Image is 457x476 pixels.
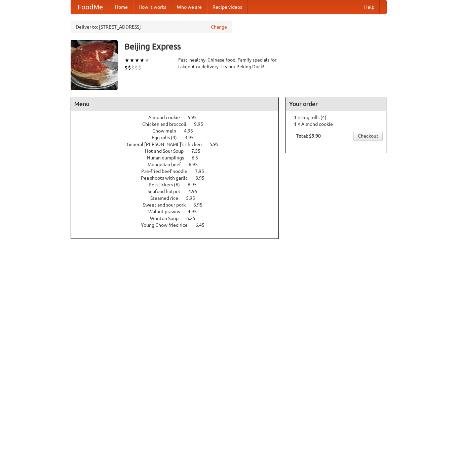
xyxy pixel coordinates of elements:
[289,121,383,127] li: 1 × Almond cookie
[131,64,135,71] li: $
[148,162,188,167] span: Mongolian beef
[184,128,200,134] span: 4.95
[152,128,183,134] span: Chow mein
[195,175,211,181] span: 8.95
[186,195,202,201] span: 5.95
[127,142,231,147] a: General [PERSON_NAME]'s chicken 5.95
[296,133,321,139] b: Total: $9.90
[141,175,217,181] a: Pea shoots with garlic 8.95
[71,97,279,111] h4: Menu
[353,131,383,141] a: Checkout
[141,169,217,174] a: Pan-fried beef noodle 7.95
[141,169,194,174] span: Pan-fried beef noodle
[145,148,213,154] a: Hot and Sour Soup 7.55
[178,57,279,70] div: Fast, healthy, Chinese food. Family specials for takeout or delivery. Try our Peking Duck!
[124,57,129,64] li: ★
[189,162,204,167] span: 6.95
[145,148,190,154] span: Hot and Sour Soup
[149,182,209,187] a: Potstickers (6) 6.95
[172,0,207,14] a: Who we are
[142,121,193,127] span: Chicken and broccoli
[359,0,380,14] a: Help
[188,182,203,187] span: 6.95
[141,175,194,181] span: Pea shoots with garlic
[188,189,204,194] span: 4.95
[133,0,172,14] a: How it works
[152,135,184,140] span: Egg rolls (4)
[128,64,131,71] li: $
[286,97,386,111] h4: Your order
[148,209,209,214] a: Walnut prawns 4.95
[138,64,141,71] li: $
[147,155,211,160] a: Hunan dumplings 6.5
[193,202,209,208] span: 6.95
[143,202,192,208] span: Sweet and sour pork
[188,115,203,120] span: 5.95
[135,57,140,64] li: ★
[186,216,202,221] span: 6.25
[148,189,210,194] a: Seafood hotpot 4.95
[145,57,150,64] li: ★
[141,222,194,228] span: Young Chow fried rice
[71,0,110,14] a: FoodMe
[185,135,200,140] span: 3.95
[188,209,203,214] span: 4.95
[150,195,185,201] span: Steamed rice
[142,121,216,127] a: Chicken and broccoli 9.95
[71,40,118,90] img: angular.jpg
[192,155,205,160] span: 6.5
[124,64,128,71] li: $
[149,182,187,187] span: Potstickers (6)
[191,148,207,154] span: 7.55
[129,57,135,64] li: ★
[148,162,210,167] a: Mongolian beef 6.95
[124,40,387,53] h3: Beijing Express
[143,202,215,208] a: Sweet and sour pork 6.95
[147,155,191,160] span: Hunan dumplings
[195,169,211,174] span: 7.95
[141,222,217,228] a: Young Chow fried rice 6.45
[148,115,187,120] span: Almond cookie
[210,142,225,147] span: 5.95
[135,64,138,71] li: $
[150,216,208,221] a: Wonton Soup 6.25
[150,195,207,201] a: Steamed rice 5.95
[207,0,247,14] a: Recipe videos
[194,121,210,127] span: 9.95
[110,0,133,14] a: Home
[152,128,205,134] a: Chow mein 4.95
[150,216,185,221] span: Wonton Soup
[140,57,145,64] li: ★
[148,189,187,194] span: Seafood hotpot
[148,209,187,214] span: Walnut prawns
[289,114,383,121] li: 1 × Egg rolls (4)
[195,222,211,228] span: 6.45
[127,142,208,147] span: General [PERSON_NAME]'s chicken
[211,24,227,30] a: Change
[71,21,232,33] div: Deliver to: [STREET_ADDRESS]
[152,135,206,140] a: Egg rolls (4) 3.95
[148,115,209,120] a: Almond cookie 5.95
